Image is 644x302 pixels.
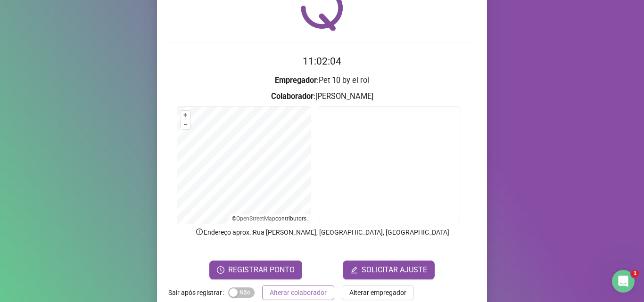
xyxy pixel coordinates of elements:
[349,287,406,298] span: Alterar empregador
[181,111,190,120] button: +
[168,74,476,87] h3: : Pet 10 by el roi
[236,215,275,222] a: OpenStreetMap
[209,261,302,279] button: REGISTRAR PONTO
[612,270,635,293] iframe: Intercom live chat
[168,285,228,300] label: Sair após registrar
[631,270,639,278] span: 1
[228,264,295,276] span: REGISTRAR PONTO
[343,261,435,279] button: editSOLICITAR AJUSTE
[362,264,427,276] span: SOLICITAR AJUSTE
[270,287,327,298] span: Alterar colaborador
[303,56,341,67] time: 11:02:04
[342,285,414,300] button: Alterar empregador
[168,227,476,237] p: Endereço aprox. : Rua [PERSON_NAME], [GEOGRAPHIC_DATA], [GEOGRAPHIC_DATA]
[181,120,190,129] button: –
[168,90,476,103] h3: : [PERSON_NAME]
[195,228,204,236] span: info-circle
[350,266,358,274] span: edit
[232,215,308,222] li: © contributors.
[271,92,314,101] strong: Colaborador
[262,285,334,300] button: Alterar colaborador
[217,266,224,274] span: clock-circle
[275,76,317,85] strong: Empregador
